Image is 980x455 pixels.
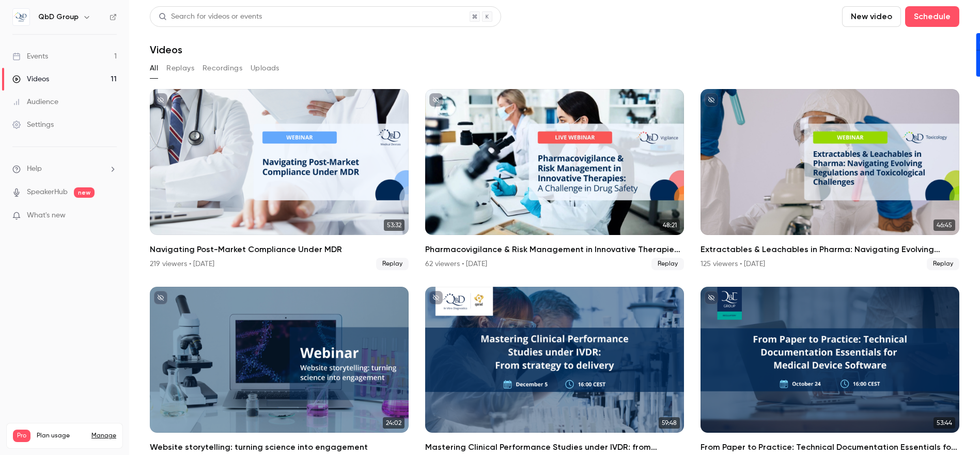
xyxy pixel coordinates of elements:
[927,258,959,270] span: Replay
[251,60,279,77] button: Uploads
[429,291,443,304] button: unpublished
[12,51,48,62] div: Events
[154,291,167,304] button: unpublished
[27,187,68,198] a: SpeakerHub
[429,93,443,107] button: unpublished
[104,211,117,221] iframe: Noticeable Trigger
[27,210,66,221] span: What's new
[425,259,487,269] div: 62 viewers • [DATE]
[701,89,959,270] li: Extractables & Leachables in Pharma: Navigating Evolving Regulations and Toxicological Challenges
[659,417,680,429] span: 59:48
[12,164,117,174] li: help-dropdown-opener
[705,93,718,107] button: unpublished
[905,6,959,27] button: Schedule
[150,89,409,270] a: 53:32Navigating Post-Market Compliance Under MDR219 viewers • [DATE]Replay
[425,243,684,256] h2: Pharmacovigilance & Risk Management in Innovative Therapies: A Challenge in Drug Safety
[166,60,194,77] button: Replays
[376,258,409,270] span: Replay
[91,432,116,440] a: Manage
[384,219,405,231] span: 53:32
[12,120,54,130] div: Settings
[13,9,29,25] img: QbD Group
[37,432,85,440] span: Plan usage
[13,430,30,442] span: Pro
[660,219,680,231] span: 48:21
[27,164,42,174] span: Help
[150,441,409,453] h2: Website storytelling: turning science into engagement
[159,11,262,22] div: Search for videos or events
[701,259,765,269] div: 125 viewers • [DATE]
[150,60,158,77] button: All
[701,89,959,270] a: 46:45Extractables & Leachables in Pharma: Navigating Evolving Regulations and Toxicological Chall...
[150,6,959,449] section: Videos
[701,441,959,453] h2: From Paper to Practice: Technical Documentation Essentials for Medical Device Software
[12,74,49,84] div: Videos
[651,258,684,270] span: Replay
[150,43,182,56] h1: Videos
[38,12,79,22] h6: QbD Group
[150,89,409,270] li: Navigating Post-Market Compliance Under MDR
[383,417,405,429] span: 24:02
[150,259,214,269] div: 219 viewers • [DATE]
[150,243,409,256] h2: Navigating Post-Market Compliance Under MDR
[425,89,684,270] a: 48:21Pharmacovigilance & Risk Management in Innovative Therapies: A Challenge in Drug Safety62 vi...
[842,6,901,27] button: New video
[934,219,955,231] span: 46:45
[425,89,684,270] li: Pharmacovigilance & Risk Management in Innovative Therapies: A Challenge in Drug Safety
[12,97,58,107] div: Audience
[701,243,959,256] h2: Extractables & Leachables in Pharma: Navigating Evolving Regulations and Toxicological Challenges
[203,60,242,77] button: Recordings
[705,291,718,304] button: unpublished
[74,187,95,198] span: new
[425,441,684,453] h2: Mastering Clinical Performance Studies under IVDR: from strategy to delivery.
[154,93,167,107] button: unpublished
[934,417,955,429] span: 53:44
